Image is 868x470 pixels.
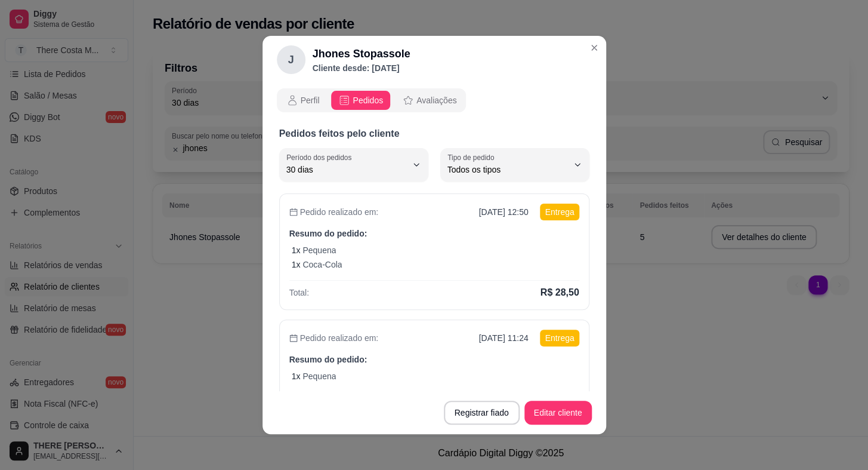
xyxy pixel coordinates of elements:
[440,148,589,182] button: Tipo de pedidoTodos os tipos
[302,244,336,256] p: Pequena
[540,330,579,346] p: Entrega
[447,164,568,176] span: Todos os tipos
[289,287,309,299] p: Total:
[277,88,467,112] div: opções
[302,370,336,382] p: Pequena
[292,244,301,256] p: 1 x
[292,370,301,382] p: 1 x
[279,148,428,182] button: Período dos pedidos30 dias
[444,401,520,425] button: Registrar fiado
[277,45,305,74] div: J
[524,401,592,425] button: Editar cliente
[289,334,298,342] span: calendar
[478,332,528,344] p: [DATE] 11:24
[279,127,589,141] p: Pedidos feitos pelo cliente
[353,94,383,106] span: Pedidos
[289,332,379,344] p: Pedido realizado em:
[301,94,320,106] span: Perfil
[289,206,379,218] p: Pedido realizado em:
[289,228,579,239] p: Resumo do pedido:
[286,164,407,176] span: 30 dias
[313,62,410,74] p: Cliente desde: [DATE]
[292,259,301,271] p: 1 x
[540,204,579,220] p: Entrega
[540,285,579,300] p: R$ 28,50
[302,259,342,271] p: Coca-Cola
[277,88,592,112] div: opções
[286,152,356,162] label: Período dos pedidos
[447,152,498,162] label: Tipo de pedido
[313,45,410,62] h2: Jhones Stopassole
[416,94,456,106] span: Avaliações
[289,208,298,216] span: calendar
[585,38,604,57] button: Close
[289,354,579,365] p: Resumo do pedido:
[478,206,528,218] p: [DATE] 12:50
